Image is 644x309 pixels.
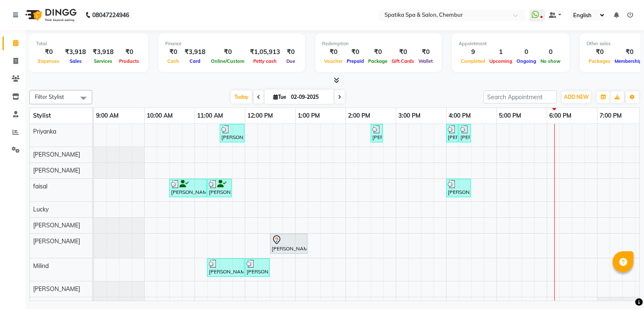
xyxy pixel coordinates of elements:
span: Milind [33,262,49,270]
div: ₹3,918 [181,47,209,57]
div: [PERSON_NAME], TK02, 12:30 PM-01:15 PM, [DEMOGRAPHIC_DATA]-Blow Dry-Hair Up To Waist [271,235,306,252]
span: Petty cash [251,58,279,64]
div: Redemption [322,40,435,47]
a: 10:00 AM [145,110,175,122]
div: [PERSON_NAME], TK01, 10:30 AM-11:15 AM, Haircuts [170,180,206,196]
a: 11:00 AM [195,110,225,122]
span: No show [538,58,563,64]
a: 6:00 PM [547,110,574,122]
div: 0 [538,47,563,57]
span: [PERSON_NAME] [33,221,80,229]
span: Packages [587,58,613,64]
a: 1:00 PM [296,110,322,122]
div: ₹3,918 [62,47,89,57]
div: [PERSON_NAME], TK01, 12:00 PM-12:30 PM, Head Massage-Coconut / Olive / Almond Oil 30 Mins [246,260,269,276]
input: Search Appointment [483,90,557,103]
div: ₹0 [165,47,181,57]
span: Cash [165,58,181,64]
div: [PERSON_NAME], TK01, 11:30 AM-12:00 PM, Classic Manicure [221,125,244,141]
span: Expenses [36,58,62,64]
span: Products [117,58,141,64]
div: ₹1,05,913 [247,47,283,57]
span: Sales [68,58,84,64]
div: ₹0 [322,47,345,57]
div: ₹0 [283,47,298,57]
div: ₹0 [416,47,435,57]
a: 9:00 AM [94,110,121,122]
a: 3:00 PM [396,110,423,122]
span: Prepaid [345,58,366,64]
span: Card [187,58,203,64]
a: 12:00 PM [245,110,275,122]
div: [PERSON_NAME], TK01, 11:15 AM-11:45 AM, [PERSON_NAME] Styling / Crafting / Trim [208,180,231,196]
span: [PERSON_NAME] [33,167,80,174]
div: 1 [487,47,514,57]
div: ₹0 [587,47,613,57]
div: ₹0 [209,47,247,57]
span: Due [284,58,297,64]
div: [PERSON_NAME], TK03, 04:00 PM-04:30 PM, [DEMOGRAPHIC_DATA]-Hair Wash Below Shoulder [447,180,470,196]
span: Services [92,58,114,64]
div: [PERSON_NAME] [PERSON_NAME], TK04, 04:15 PM-04:30 PM, Peel Off Wax-[GEOGRAPHIC_DATA] [460,125,470,141]
span: Online/Custom [209,58,247,64]
div: ₹3,918 [89,47,117,57]
div: 0 [514,47,538,57]
span: Priyanka [33,128,56,135]
span: Ongoing [514,58,538,64]
a: 2:00 PM [346,110,372,122]
span: Wallet [416,58,435,64]
button: ADD NEW [562,91,591,103]
span: Gift Cards [390,58,416,64]
div: ₹0 [36,47,62,57]
span: [PERSON_NAME] [33,285,80,293]
div: ₹0 [117,47,141,57]
div: [PERSON_NAME], TK05, 02:30 PM-02:45 PM, Peel Off Wax-[GEOGRAPHIC_DATA] [371,125,382,141]
span: Lucky [33,206,49,213]
span: Package [366,58,390,64]
div: Appointment [459,40,563,47]
span: Tue [271,94,288,100]
iframe: chat widget [609,276,636,301]
span: Stylist [33,112,51,119]
div: 9 [459,47,487,57]
span: [PERSON_NAME] [33,237,80,245]
div: Finance [165,40,298,47]
a: 4:00 PM [447,110,473,122]
div: Total [36,40,141,47]
span: [PERSON_NAME] [33,151,80,158]
span: faisal [33,183,47,190]
div: [PERSON_NAME], TK01, 11:15 AM-12:00 PM, Classic Pedicure [208,260,244,276]
span: Voucher [322,58,345,64]
div: ₹0 [390,47,416,57]
div: ₹0 [345,47,366,57]
a: 7:00 PM [597,110,624,122]
span: Completed [459,58,487,64]
span: Today [231,90,252,103]
input: 2025-09-02 [288,91,330,103]
div: [PERSON_NAME] [PERSON_NAME], TK04, 04:00 PM-04:15 PM, Peel Off Wax-Eyebrows [447,125,457,141]
span: Filter Stylist [35,93,64,100]
span: ADD NEW [564,94,589,100]
a: 5:00 PM [497,110,523,122]
img: logo [21,3,79,27]
div: ₹0 [366,47,390,57]
b: 08047224946 [92,3,129,27]
span: Upcoming [487,58,514,64]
